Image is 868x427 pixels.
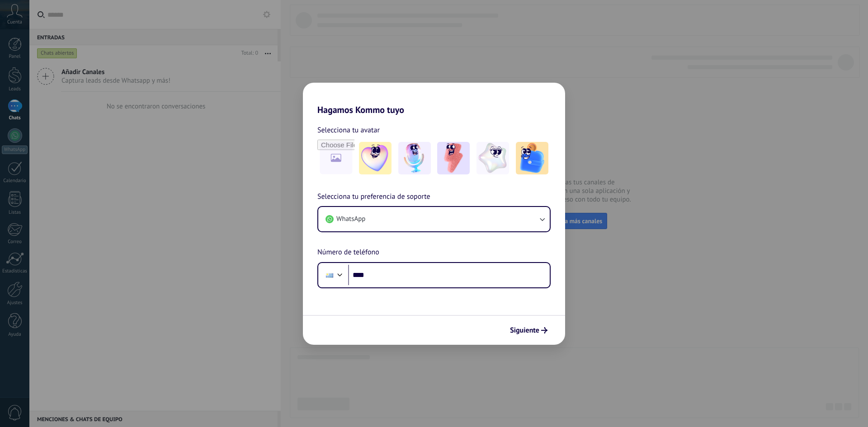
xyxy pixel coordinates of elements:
[336,215,365,224] span: WhatsApp
[506,323,552,338] button: Siguiente
[321,266,338,285] div: Uruguay: + 598
[303,83,565,115] h2: Hagamos Kommo tuyo
[318,207,550,231] button: WhatsApp
[317,191,430,203] span: Selecciona tu preferencia de soporte
[516,142,548,174] img: -5.jpeg
[437,142,470,174] img: -3.jpeg
[359,142,392,174] img: -1.jpeg
[317,124,380,136] span: Selecciona tu avatar
[317,247,379,258] span: Número de teléfono
[398,142,431,174] img: -2.jpeg
[510,327,539,333] span: Siguiente
[476,142,509,174] img: -4.jpeg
